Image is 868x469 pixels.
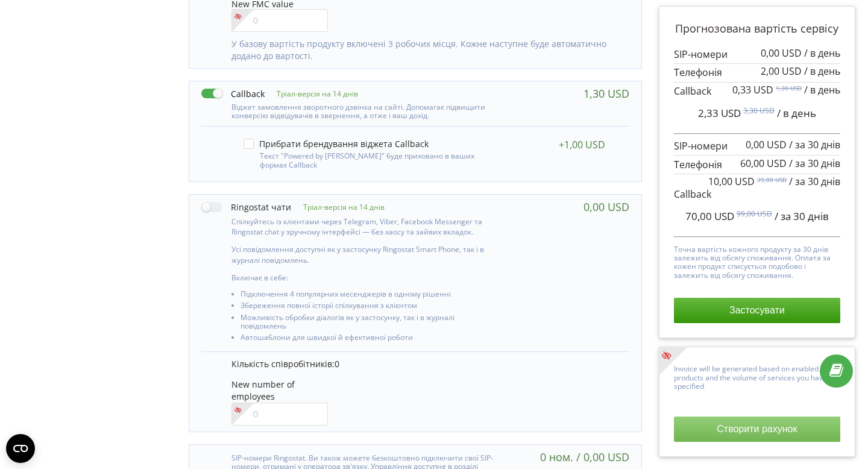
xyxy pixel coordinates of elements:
button: Open CMP widget [6,434,35,463]
span: 0,00 USD [746,138,787,151]
sup: 99,00 USD [737,209,772,219]
span: 0,00 USD [761,46,802,60]
span: 0,33 USD [732,83,773,96]
span: 70,00 USD [685,209,734,223]
p: Тріал-версія на 14 днів [265,89,358,99]
span: New number of employees [231,379,295,402]
sup: 1,30 USD [776,84,802,92]
p: Invoice will be generated based on enabled products and the volume of services you have specified [674,362,840,391]
label: Callback [201,87,265,100]
div: 1,30 USD [583,87,629,99]
div: 0,00 USD [583,201,629,213]
p: Телефонія [674,158,840,172]
p: Усі повідомлення доступні як у застосунку Ringostat Smart Phone, так і в журналі повідомлень. [231,244,501,265]
p: Телефонія [674,66,840,80]
button: Застосувати [674,298,840,323]
p: Прогнозована вартість сервісу [674,21,840,37]
button: Створити рахунок [674,417,840,442]
span: / в день [804,46,840,60]
p: Спілкуйтесь із клієнтами через Telegram, Viber, Facebook Messenger та Ringostat chat у зручному і... [231,216,501,237]
p: SIP-номери [674,139,840,153]
span: 2,33 USD [698,106,741,120]
sup: 3,30 USD [743,105,775,116]
div: 0 ном. / 0,00 USD [540,451,629,463]
span: / за 30 днів [789,175,840,188]
p: Точна вартість кожного продукту за 30 днів залежить від обсягу споживання. Оплата за кожен продук... [674,242,840,280]
input: 0 [231,9,328,32]
label: Ringostat чати [201,201,291,213]
p: Callback [674,176,840,201]
p: Кількість співробітників: [231,358,617,370]
span: / за 30 днів [775,209,829,223]
span: / за 30 днів [789,138,840,151]
div: +1,00 USD [559,139,605,151]
input: 0 [231,403,328,426]
span: / за 30 днів [789,157,840,170]
p: Callback [674,84,840,98]
li: Збереження повної історії спілкування з клієнтом [241,301,501,313]
span: 60,00 USD [740,157,787,170]
li: Автошаблони для швидкої й ефективної роботи [241,333,501,345]
p: SIP-номери [674,48,840,61]
p: Включає в себе: [231,272,501,283]
div: Текст "Powered by [PERSON_NAME]" буде приховано в ваших формах Callback [244,149,497,169]
li: Підключення 4 популярних месенджерів в одному рішенні [241,290,501,301]
span: / в день [804,65,840,78]
span: 2,00 USD [761,65,802,78]
p: Тріал-версія на 14 днів [291,202,385,212]
sup: 39,00 USD [757,175,787,184]
p: У базову вартість продукту включені 3 робочих місця. Кожне наступне буде автоматично додано до ва... [231,38,617,62]
label: Прибрати брендування віджета Callback [244,139,429,149]
div: Віджет замовлення зворотного дзвінка на сайті. Допомагає підвищити конверсію відвідувачів в зверн... [201,100,501,121]
li: Можливість обробки діалогів як у застосунку, так і в журналі повідомлень [241,313,501,334]
span: / в день [804,83,840,96]
span: / в день [777,106,816,120]
span: 10,00 USD [708,175,755,188]
span: 0 [335,358,339,370]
